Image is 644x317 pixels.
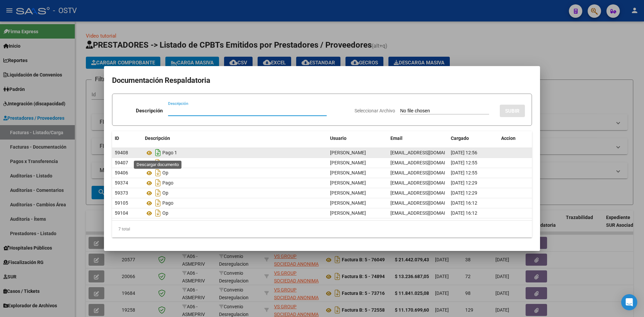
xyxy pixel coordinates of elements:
[115,190,128,196] span: 59373
[154,147,162,158] i: Descargar documento
[330,200,366,206] span: [PERSON_NAME]
[390,160,465,165] span: [EMAIL_ADDRESS][DOMAIN_NAME]
[330,170,366,175] span: [PERSON_NAME]
[451,150,477,155] span: [DATE] 12:56
[154,167,162,178] i: Descargar documento
[451,160,477,165] span: [DATE] 12:55
[390,210,465,216] span: [EMAIL_ADDRESS][DOMAIN_NAME]
[498,131,532,146] datatable-header-cell: Accion
[112,131,142,146] datatable-header-cell: ID
[115,150,128,155] span: 59408
[505,108,520,114] span: SUBIR
[154,157,162,168] i: Descargar documento
[451,136,469,141] span: Cargado
[115,210,128,216] span: 59104
[355,108,395,113] span: Seleccionar Archivo
[145,136,170,141] span: Descripción
[330,150,366,155] span: [PERSON_NAME]
[451,190,477,196] span: [DATE] 12:29
[154,198,162,208] i: Descargar documento
[451,180,477,186] span: [DATE] 12:29
[451,200,477,206] span: [DATE] 16:12
[154,177,162,188] i: Descargar documento
[145,177,325,188] div: Pago
[451,170,477,175] span: [DATE] 12:55
[154,188,162,198] i: Descargar documento
[390,180,465,186] span: [EMAIL_ADDRESS][DOMAIN_NAME]
[501,136,516,141] span: Accion
[390,150,465,155] span: [EMAIL_ADDRESS][DOMAIN_NAME]
[136,107,163,115] p: Descripción
[154,208,162,218] i: Descargar documento
[327,131,388,146] datatable-header-cell: Usuario
[330,190,366,196] span: [PERSON_NAME]
[330,136,346,141] span: Usuario
[500,105,525,117] button: SUBIR
[330,210,366,216] span: [PERSON_NAME]
[145,167,325,178] div: Op
[112,221,532,237] div: 7 total
[330,160,366,165] span: [PERSON_NAME]
[390,170,465,175] span: [EMAIL_ADDRESS][DOMAIN_NAME]
[145,188,325,198] div: Op
[145,198,325,208] div: Pago
[448,131,498,146] datatable-header-cell: Cargado
[390,136,402,141] span: Email
[390,190,465,196] span: [EMAIL_ADDRESS][DOMAIN_NAME]
[115,170,128,175] span: 59406
[142,131,327,146] datatable-header-cell: Descripción
[145,157,325,168] div: Pago
[115,180,128,186] span: 59374
[621,294,637,310] div: Open Intercom Messenger
[330,180,366,186] span: [PERSON_NAME]
[115,160,128,165] span: 59407
[145,208,325,218] div: Op
[112,74,532,87] h2: Documentación Respaldatoria
[115,136,119,141] span: ID
[390,200,465,206] span: [EMAIL_ADDRESS][DOMAIN_NAME]
[388,131,448,146] datatable-header-cell: Email
[145,147,325,158] div: Pago 1
[115,200,128,206] span: 59105
[451,210,477,216] span: [DATE] 16:12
